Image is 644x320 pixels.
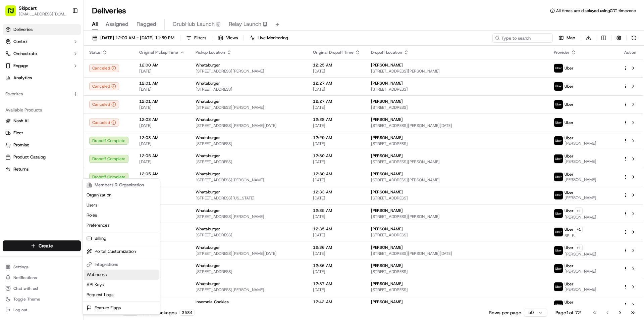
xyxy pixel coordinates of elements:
a: Billing [84,233,159,243]
a: Roles [84,210,159,220]
a: Webhooks [84,270,159,280]
a: 📗Knowledge Base [4,95,54,107]
a: API Keys [84,280,159,290]
a: Users [84,200,159,210]
a: Request Logs [84,290,159,300]
div: Integrations [84,260,159,270]
a: Preferences [84,220,159,230]
div: Start new chat [23,64,110,71]
a: Powered byPylon [47,113,81,119]
div: 💻 [57,98,62,103]
span: API Documentation [63,97,108,104]
a: Portal Customization [84,246,159,257]
div: Members & Organization [84,180,159,190]
input: Got a question? Start typing here... [17,43,121,50]
span: Pylon [67,114,81,119]
p: Welcome 👋 [7,27,122,38]
a: 💻API Documentation [54,95,110,107]
img: Nash [7,7,20,20]
button: Start new chat [114,66,122,74]
img: 1736555255976-a54dd68f-1ca7-489b-9aae-adbdc363a1c4 [7,64,19,76]
div: 📗 [7,98,12,103]
a: Feature Flags [84,303,159,313]
span: Knowledge Base [13,97,51,104]
a: Organization [84,190,159,200]
div: We're available if you need us! [23,71,85,76]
